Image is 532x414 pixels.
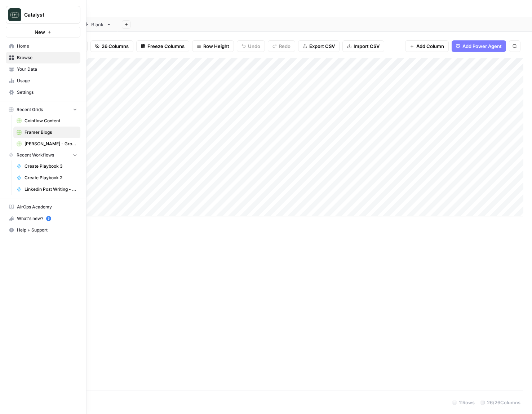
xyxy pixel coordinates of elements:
span: 26 Columns [102,43,129,50]
span: Redo [279,43,291,50]
button: What's new? 5 [6,213,80,224]
span: AirOps Academy [17,204,77,210]
text: 5 [48,217,49,220]
button: Freeze Columns [136,40,189,52]
a: Home [6,40,80,52]
span: Home [17,43,77,49]
a: Your Data [6,63,80,75]
button: Workspace: Catalyst [6,6,80,24]
button: 26 Columns [90,40,133,52]
button: Undo [237,40,265,52]
a: Usage [6,75,80,87]
a: Coinflow Content [13,115,80,127]
span: Coinflow Content [25,118,77,124]
img: Catalyst Logo [8,8,21,21]
span: Settings [17,89,77,96]
span: Add Column [416,43,444,50]
button: Add Power Agent [452,40,506,52]
span: Browse [17,54,77,61]
a: Framer Blogs [13,127,80,138]
div: 26/26 Columns [478,397,523,408]
button: Import CSV [342,40,384,52]
span: Framer Blogs [25,129,77,136]
button: Row Height [192,40,234,52]
span: Linkedin Post Writing - [DATE] [25,186,77,193]
button: Help + Support [6,224,80,236]
span: Row Height [203,43,229,50]
button: Recent Workflows [6,150,80,160]
span: Undo [248,43,260,50]
span: Import CSV [354,43,380,50]
a: Linkedin Post Writing - [DATE] [13,184,80,195]
span: Catalyst [24,11,68,18]
a: AirOps Academy [6,201,80,213]
div: Blank [91,21,103,28]
span: Export CSV [309,43,335,50]
span: Recent Workflows [17,152,54,158]
a: Create Playbook 3 [13,160,80,172]
button: Export CSV [298,40,340,52]
span: Recent Grids [17,106,43,113]
span: Help + Support [17,227,77,233]
button: Add Column [405,40,449,52]
a: 5 [46,216,51,221]
div: 11 Rows [449,397,478,408]
button: Recent Grids [6,104,80,115]
a: Create Playbook 2 [13,172,80,184]
a: Settings [6,87,80,98]
div: What's new? [6,213,80,224]
button: Redo [268,40,295,52]
span: [PERSON_NAME] - Ground Content - [DATE] [25,141,77,147]
span: Create Playbook 3 [25,163,77,169]
a: [PERSON_NAME] - Ground Content - [DATE] [13,138,80,150]
button: New [6,27,80,38]
span: Create Playbook 2 [25,175,77,181]
a: Browse [6,52,80,63]
span: Your Data [17,66,77,72]
span: Usage [17,78,77,84]
a: Blank [77,17,118,32]
span: Add Power Agent [462,43,502,50]
span: New [35,28,45,36]
span: Freeze Columns [147,43,185,50]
